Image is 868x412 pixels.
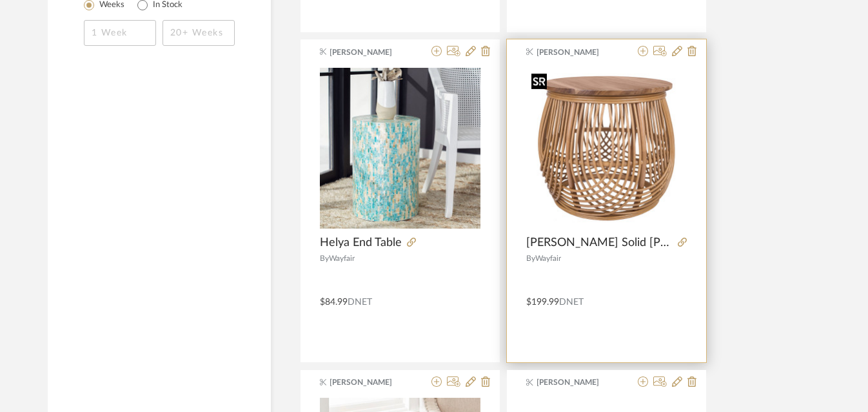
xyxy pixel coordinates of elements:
input: 1 Week [84,20,156,46]
span: Wayfair [535,254,561,262]
div: 0 [526,67,687,229]
span: Helya End Table [320,236,402,250]
span: $199.99 [526,298,559,307]
span: $84.99 [320,298,348,307]
input: 20+ Weeks [163,20,235,46]
img: Bechtold Solid Wood Top End Table [526,68,687,229]
span: Wayfair [329,254,355,262]
span: DNET [348,298,372,307]
img: Helya End Table [320,68,480,229]
span: [PERSON_NAME] Solid [PERSON_NAME] Top End Table [526,236,673,250]
span: [PERSON_NAME] [537,46,618,58]
span: DNET [559,298,584,307]
span: By [526,254,535,262]
span: [PERSON_NAME] [330,46,411,58]
div: 0 [320,67,480,229]
span: By [320,254,329,262]
span: [PERSON_NAME] [330,376,411,388]
span: [PERSON_NAME] [537,376,618,388]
